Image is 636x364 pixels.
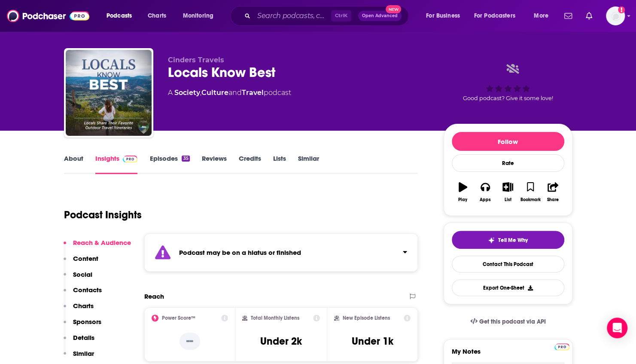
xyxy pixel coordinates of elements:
[452,347,564,362] label: My Notes
[463,311,553,332] a: Get this podcast via API
[64,302,94,318] button: Charts
[239,154,261,174] a: Credits
[95,154,138,174] a: InsightsPodchaser Pro
[64,286,102,302] button: Contacts
[228,89,242,97] span: and
[202,154,227,174] a: Reviews
[148,10,166,22] span: Charts
[174,89,200,97] a: Society
[142,9,171,23] a: Charts
[426,10,460,22] span: For Business
[452,256,564,272] a: Contact This Podcast
[201,89,228,97] a: Culture
[386,5,401,13] span: New
[505,197,511,202] div: List
[64,318,101,333] button: Sponsors
[73,286,102,294] p: Contacts
[64,333,94,349] button: Details
[73,270,92,278] p: Social
[73,239,131,247] p: Reach & Audience
[183,10,213,22] span: Monitoring
[73,302,94,310] p: Charts
[474,177,496,208] button: Apps
[73,349,94,358] p: Similar
[100,9,143,23] button: open menu
[177,9,225,23] button: open menu
[64,254,98,270] button: Content
[520,197,540,202] div: Bookmark
[452,279,564,296] button: Export One-Sheet
[168,88,291,98] div: A podcast
[179,248,301,257] strong: Podcast may be on a hiatus or finished
[352,335,393,348] h3: Under 1k
[547,197,559,202] div: Share
[561,9,575,23] a: Show notifications dropdown
[107,10,132,22] span: Podcasts
[528,9,559,23] button: open menu
[474,10,515,22] span: For Podcasters
[123,156,138,162] img: Podchaser Pro
[554,343,569,350] img: Podchaser Pro
[73,318,101,326] p: Sponsors
[582,9,596,23] a: Show notifications dropdown
[298,154,319,174] a: Similar
[452,177,474,208] button: Play
[554,342,569,350] a: Pro website
[496,177,519,208] button: List
[606,6,625,25] button: Show profile menu
[452,231,564,249] button: tell me why sparkleTell Me Why
[606,6,625,25] span: Logged in as WE_Broadcast1
[519,177,542,208] button: Bookmark
[260,335,302,348] h3: Under 2k
[73,254,98,263] p: Content
[144,292,164,300] h2: Reach
[358,11,402,21] button: Open AdvancedNew
[452,132,564,151] button: Follow
[452,154,564,172] div: Rate
[200,89,201,97] span: ,
[64,154,83,174] a: About
[607,318,627,338] div: Open Intercom Messenger
[469,9,528,23] button: open menu
[162,315,195,321] h2: Power Score™
[444,56,572,109] div: Good podcast? Give it some love!
[66,50,152,136] img: Locals Know Best
[254,9,331,23] input: Search podcasts, credits, & more...
[73,333,94,342] p: Details
[618,6,625,13] svg: Add a profile image
[362,14,398,18] span: Open Advanced
[180,333,200,350] p: --
[534,10,548,22] span: More
[251,315,299,321] h2: Total Monthly Listens
[64,270,92,286] button: Social
[7,8,89,24] img: Podchaser - Follow, Share and Rate Podcasts
[606,6,625,25] img: User Profile
[238,6,417,26] div: Search podcasts, credits, & more...
[168,56,224,64] span: Cinders Travels
[182,156,189,162] div: 35
[64,208,142,221] h1: Podcast Insights
[149,154,189,174] a: Episodes35
[420,9,471,23] button: open menu
[498,237,528,244] span: Tell Me Why
[463,95,553,101] span: Good podcast? Give it some love!
[479,318,545,325] span: Get this podcast via API
[343,315,390,321] h2: New Episode Listens
[64,239,131,254] button: Reach & Audience
[144,233,418,272] section: Click to expand status details
[242,89,264,97] a: Travel
[488,237,495,244] img: tell me why sparkle
[480,197,491,202] div: Apps
[273,154,286,174] a: Lists
[458,197,467,202] div: Play
[331,10,351,21] span: Ctrl K
[542,177,564,208] button: Share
